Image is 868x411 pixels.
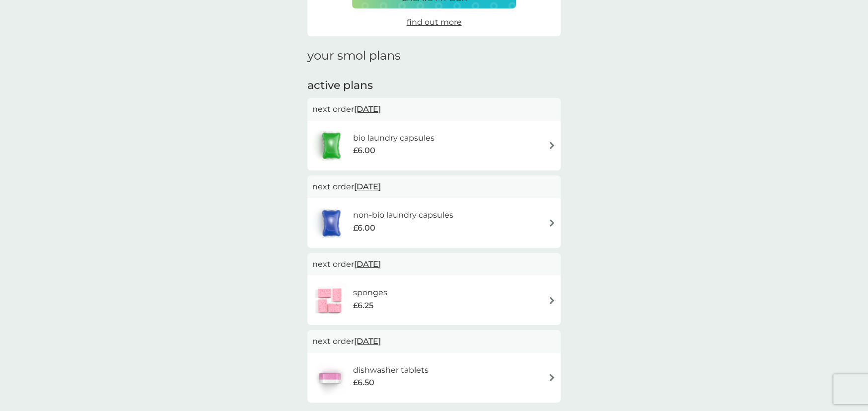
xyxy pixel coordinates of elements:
[354,99,381,119] span: [DATE]
[353,132,434,145] h6: bio laundry capsules
[307,49,561,63] h1: your smol plans
[548,297,556,304] img: arrow right
[353,144,375,157] span: £6.00
[312,128,350,163] img: bio laundry capsules
[353,222,375,235] span: £6.00
[312,180,556,193] p: next order
[312,360,347,395] img: dishwasher tablets
[548,219,556,227] img: arrow right
[312,335,556,348] p: next order
[312,258,556,271] p: next order
[307,78,561,93] h2: active plans
[353,364,429,377] h6: dishwasher tablets
[407,16,462,29] a: find out more
[353,286,387,299] h6: sponges
[354,254,381,274] span: [DATE]
[354,177,381,196] span: [DATE]
[407,17,462,27] span: find out more
[353,209,453,222] h6: non-bio laundry capsules
[353,299,373,312] span: £6.25
[354,331,381,351] span: [DATE]
[548,142,556,149] img: arrow right
[353,376,374,389] span: £6.50
[312,103,556,116] p: next order
[312,206,350,241] img: non-bio laundry capsules
[312,283,347,318] img: sponges
[548,374,556,381] img: arrow right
